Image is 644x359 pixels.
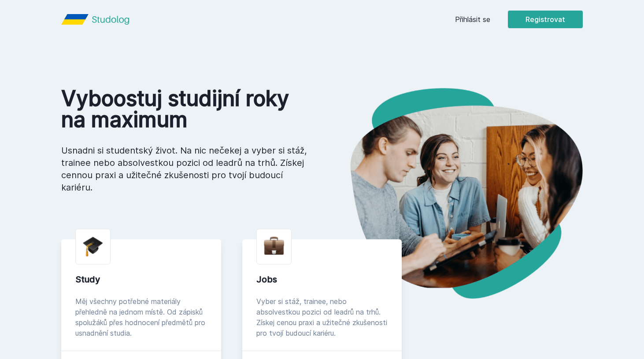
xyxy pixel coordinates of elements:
[455,14,490,25] a: Přihlásit se
[256,296,388,338] div: Vyber si stáž, trainee, nebo absolvestkou pozici od leadrů na trhů. Získej cenou praxi a užitečné...
[61,88,308,130] h1: Vyboostuj studijní roky na maximum
[264,234,284,257] img: briefcase.png
[508,11,583,28] button: Registrovat
[256,273,388,286] div: Jobs
[61,144,308,194] p: Usnadni si studentský život. Na nic nečekej a vyber si stáž, trainee nebo absolvestkou pozici od ...
[75,273,207,286] div: Study
[75,296,207,338] div: Měj všechny potřebné materiály přehledně na jednom místě. Od zápisků spolužáků přes hodnocení pře...
[83,236,103,257] img: graduation-cap.png
[322,88,583,299] img: hero.png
